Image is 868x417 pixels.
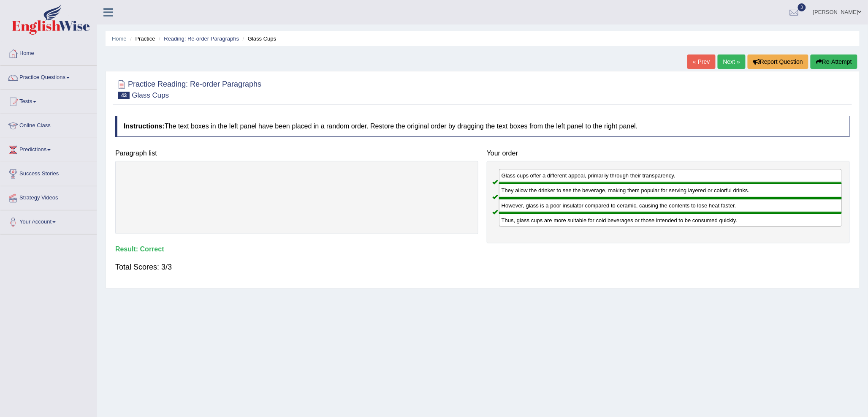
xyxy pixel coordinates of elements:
li: Glass Cups [241,35,276,43]
a: Tests [0,90,97,111]
span: 43 [118,92,130,99]
div: They allow the drinker to see the beverage, making them popular for serving layered or colorful d... [499,183,842,198]
h4: Result: [115,245,850,253]
a: Online Class [0,114,97,135]
a: Your Account [0,210,97,232]
button: Re-Attempt [811,55,857,69]
div: Thus, glass cups are more suitable for cold beverages or those intended to be consumed quickly. [499,213,842,227]
h2: Practice Reading: Re-order Paragraphs [115,78,261,99]
h4: Paragraph list [115,150,478,157]
h4: The text boxes in the left panel have been placed in a random order. Restore the original order b... [115,116,850,137]
li: Practice [128,35,155,43]
a: Predictions [0,138,97,159]
a: Practice Questions [0,66,97,87]
a: Next » [718,55,746,69]
a: Home [112,35,127,42]
div: However, glass is a poor insulator compared to ceramic, causing the contents to lose heat faster. [499,198,842,213]
a: Strategy Videos [0,186,97,207]
div: Glass cups offer a different appeal, primarily through their transparency. [499,169,842,183]
b: Instructions: [124,123,165,130]
a: Reading: Re-order Paragraphs [164,35,239,42]
a: Home [0,42,97,63]
a: « Prev [687,55,715,69]
div: Total Scores: 3/3 [115,257,850,277]
button: Report Question [748,55,808,69]
span: 3 [798,3,806,11]
h4: Your order [487,150,850,157]
a: Success Stories [0,162,97,183]
small: Glass Cups [132,91,169,99]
